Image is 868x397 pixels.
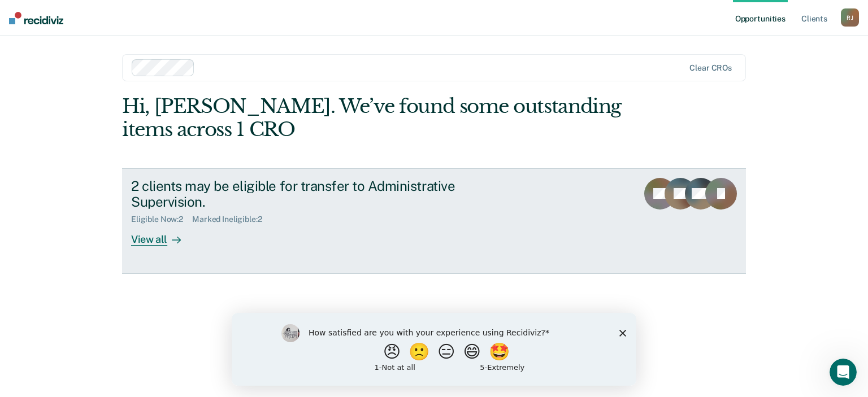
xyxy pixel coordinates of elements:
img: Recidiviz [9,12,63,24]
div: Eligible Now : 2 [131,215,192,224]
div: Hi, [PERSON_NAME]. We’ve found some outstanding items across 1 CRO [122,95,621,141]
a: 2 clients may be eligible for transfer to Administrative Supervision.Eligible Now:2Marked Ineligi... [122,168,746,274]
div: R J [841,8,859,27]
iframe: Intercom live chat [830,359,857,386]
button: RJ [841,8,859,27]
iframe: Survey by Kim from Recidiviz [232,313,636,386]
div: Marked Ineligible : 2 [192,215,271,224]
div: 2 clients may be eligible for transfer to Administrative Supervision. [131,178,528,211]
div: View all [131,224,194,246]
div: Clear CROs [689,63,732,73]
